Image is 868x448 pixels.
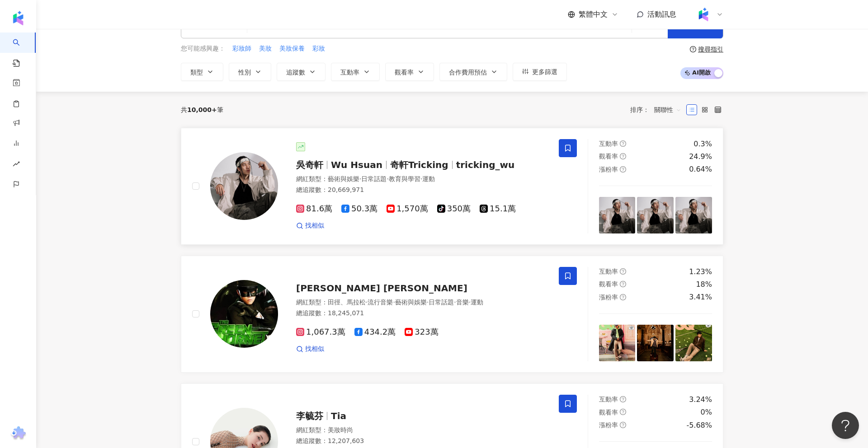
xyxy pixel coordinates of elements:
[181,128,723,245] a: KOL Avatar吳奇軒Wu Hsuan奇軒Trickingtricking_wu網紅類型：藝術與娛樂·日常話題·教育與學習·運動總追蹤數：20,669,97181.6萬50.3萬1,570萬...
[599,140,618,147] span: 互動率
[579,9,608,19] span: 繁體中文
[637,325,674,361] img: post-image
[296,186,548,195] div: 總追蹤數 ： 20,669,971
[393,299,395,306] span: ·
[232,44,251,53] span: 彩妝師
[279,44,305,54] button: 美妝保養
[689,164,712,174] div: 0.64%
[832,412,859,439] iframe: Help Scout Beacon - Open
[689,292,712,302] div: 3.41%
[686,420,712,430] div: -5.68%
[599,197,636,233] img: post-image
[359,175,361,182] span: ·
[13,33,31,68] a: search
[279,44,305,53] span: 美妝保養
[210,280,278,348] img: KOL Avatar
[599,153,618,160] span: 觀看率
[232,44,252,54] button: 彩妝師
[181,256,723,373] a: KOL Avatar[PERSON_NAME] [PERSON_NAME]網紅類型：田徑、馬拉松·流行音樂·藝術與娛樂·日常話題·音樂·運動總追蹤數：18,245,0711,067.3萬434....
[296,411,323,421] span: 李毓芬
[675,197,712,233] img: post-image
[620,140,626,147] span: question-circle
[296,437,548,446] div: 總追蹤數 ： 12,207,603
[312,44,325,54] button: 彩妝
[354,327,396,337] span: 434.2萬
[420,175,422,182] span: ·
[238,69,251,76] span: 性別
[9,426,27,441] img: chrome extension
[689,152,712,162] div: 24.9%
[599,409,618,416] span: 觀看率
[368,299,393,306] span: 流行音樂
[181,63,223,81] button: 類型
[620,166,626,173] span: question-circle
[305,221,324,230] span: 找相似
[454,299,456,306] span: ·
[456,299,469,306] span: 音樂
[599,325,636,361] img: post-image
[480,204,516,214] span: 15.1萬
[701,407,712,417] div: 0%
[599,294,618,301] span: 漲粉率
[328,426,353,434] span: 美妝時尚
[695,6,712,23] img: Kolr%20app%20icon%20%281%29.png
[296,298,548,307] div: 網紅類型 ：
[599,421,618,429] span: 漲粉率
[599,268,618,275] span: 互動率
[296,159,323,170] span: 吳奇軒
[620,409,626,415] span: question-circle
[422,175,435,182] span: 運動
[385,63,434,81] button: 觀看率
[620,396,626,402] span: question-circle
[469,299,471,306] span: ·
[341,204,377,214] span: 50.3萬
[471,299,483,306] span: 運動
[689,267,712,277] div: 1.23%
[395,69,414,76] span: 觀看率
[693,139,712,149] div: 0.3%
[698,46,723,53] div: 搜尋指引
[647,10,676,19] span: 活動訊息
[286,69,305,76] span: 追蹤數
[620,422,626,428] span: question-circle
[328,299,366,306] span: 田徑、馬拉松
[690,46,696,52] span: question-circle
[620,294,626,300] span: question-circle
[675,325,712,361] img: post-image
[439,63,507,81] button: 合作費用預估
[449,69,487,76] span: 合作費用預估
[187,106,217,113] span: 10,000+
[328,175,359,182] span: 藝術與娛樂
[277,63,325,81] button: 追蹤數
[599,280,618,288] span: 觀看率
[296,175,548,184] div: 網紅類型 ：
[190,69,203,76] span: 類型
[456,159,515,170] span: tricking_wu
[340,69,359,76] span: 互動率
[532,68,557,75] span: 更多篩選
[366,299,368,306] span: ·
[387,204,428,214] span: 1,570萬
[427,299,429,306] span: ·
[259,44,272,54] button: 美妝
[296,426,548,435] div: 網紅類型 ：
[181,106,223,113] div: 共 筆
[620,281,626,287] span: question-circle
[429,299,454,306] span: 日常話題
[259,44,272,53] span: 美妝
[312,44,325,53] span: 彩妝
[620,268,626,275] span: question-circle
[599,396,618,403] span: 互動率
[331,411,346,421] span: Tia
[390,159,448,170] span: 奇軒Tricking
[654,103,681,117] span: 關聯性
[689,395,712,405] div: 3.24%
[296,309,548,318] div: 總追蹤數 ： 18,245,071
[296,204,332,214] span: 81.6萬
[181,44,225,53] span: 您可能感興趣：
[331,63,380,81] button: 互動率
[696,280,712,289] div: 18%
[437,204,471,214] span: 350萬
[296,283,467,294] span: [PERSON_NAME] [PERSON_NAME]
[331,159,382,170] span: Wu Hsuan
